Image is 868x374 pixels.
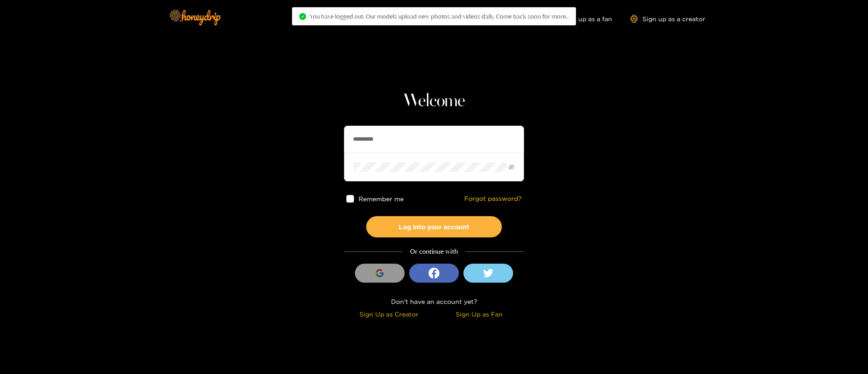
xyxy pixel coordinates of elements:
span: check-circle [299,13,306,20]
a: Sign up as a creator [630,15,705,23]
span: eye-invisible [509,164,514,170]
div: Sign Up as Fan [436,309,522,319]
a: Sign up as a fan [550,15,612,23]
div: Don't have an account yet? [344,296,524,307]
div: Sign Up as Creator [346,309,432,319]
span: You have logged out. Our models upload new photos and videos daily. Come back soon for more.. [310,13,569,20]
div: Or continue with [344,246,524,257]
button: Log into your account [366,216,502,237]
span: Remember me [359,195,404,202]
h1: Welcome [344,90,524,112]
a: Forgot password? [464,195,522,203]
